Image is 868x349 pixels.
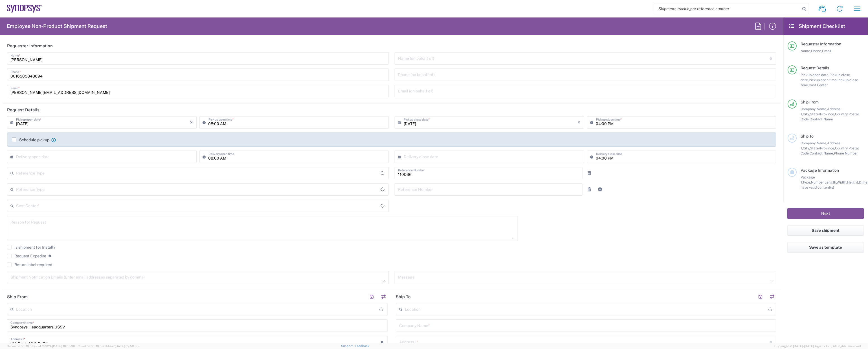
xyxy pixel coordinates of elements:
span: Number, [811,180,825,184]
span: City, [803,112,810,116]
h2: Requester Information [7,43,53,49]
span: Email [822,49,831,53]
span: Length, [825,180,837,184]
span: Client: 2025.19.0-7f44ea7 [78,344,139,348]
span: Request Details [801,66,829,70]
a: Add Reference [596,185,604,193]
h2: Request Details [7,107,39,113]
span: Copyright © [DATE]-[DATE] Agistix Inc., All Rights Reserved [774,344,861,349]
span: State/Province, [810,112,835,116]
span: Type, [803,180,811,184]
span: Country, [835,146,849,150]
span: Name, [801,49,811,53]
i: × [578,118,581,127]
span: Package Information [801,168,839,173]
button: Next [787,208,864,219]
span: Phone, [811,49,822,53]
label: Schedule pickup [12,138,49,142]
a: Remove Reference [586,185,594,193]
a: Remove Reference [586,169,594,177]
h2: Ship From [7,294,28,300]
span: Ship From [801,100,819,104]
span: Pickup open date, [801,73,829,77]
span: Ship To [801,134,814,138]
button: Save shipment [787,225,864,236]
label: Is shipment for Install? [7,245,55,249]
a: Support [341,344,355,348]
button: Save as template [787,242,864,253]
span: [DATE] 09:58:55 [115,344,139,348]
span: Server: 2025.19.0-192a4753216 [7,344,75,348]
span: Requester Information [801,42,841,46]
span: Width, [837,180,847,184]
span: City, [803,146,810,150]
span: Contact Name [810,117,833,121]
span: Phone Number [834,151,858,155]
span: Country, [835,112,849,116]
h2: Employee Non-Product Shipment Request [7,23,107,30]
a: Feedback [355,344,369,348]
span: Pickup open time, [809,78,838,82]
i: × [190,118,193,127]
span: Cost Center [809,83,828,87]
span: Package 1: [801,175,815,184]
label: Return label required [7,262,52,267]
span: State/Province, [810,146,835,150]
span: Height, [847,180,859,184]
span: Company Name, [801,107,827,111]
input: Shipment, tracking or reference number [654,3,800,14]
h2: Ship To [396,294,411,300]
span: Contact Name, [810,151,834,155]
h2: Shipment Checklist [788,23,845,30]
label: Request Expedite [7,254,46,258]
span: [DATE] 10:05:38 [52,344,75,348]
span: Company Name, [801,141,827,145]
